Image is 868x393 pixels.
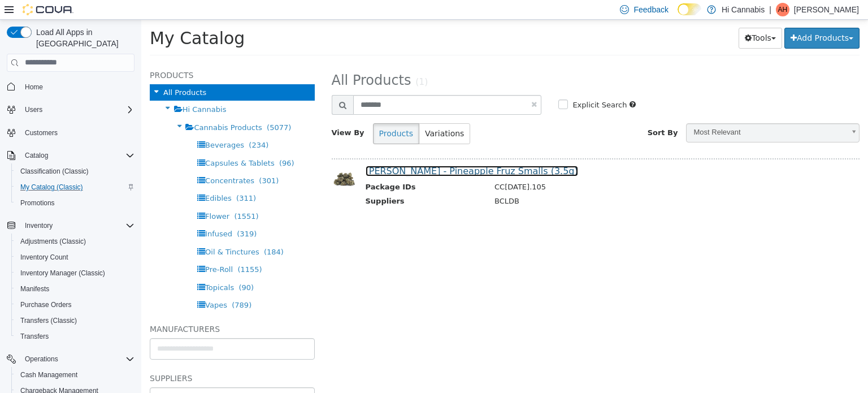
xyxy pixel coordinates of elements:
span: Customers [25,128,58,137]
a: Transfers (Classic) [16,314,81,327]
a: Inventory Count [16,251,73,264]
button: Promotions [11,195,139,211]
a: Cash Management [16,368,82,382]
img: Cova [23,4,73,15]
span: Cannabis Products [53,103,120,112]
button: Inventory [2,218,139,234]
span: Most Relevant [545,104,703,122]
span: Home [25,83,43,92]
button: Users [2,102,139,118]
span: Promotions [16,196,134,210]
button: Transfers [11,329,139,344]
span: Promotions [20,198,55,208]
span: Transfers [16,330,134,343]
button: Customers [2,124,139,141]
a: Most Relevant [545,103,718,123]
button: Variations [277,103,329,124]
span: Catalog [20,149,134,162]
span: Load All Apps in [GEOGRAPHIC_DATA] [32,27,134,49]
button: Home [2,79,139,95]
span: Operations [25,355,58,364]
span: Capsules & Tablets [64,139,133,148]
label: Explicit Search [428,80,485,91]
span: Hi Cannabis [41,85,85,94]
span: Vapes [64,281,86,290]
span: Purchase Orders [16,298,134,312]
span: (311) [95,174,115,183]
h5: Manufacturers [8,303,173,316]
div: Amy Houle [776,3,789,16]
span: Inventory Manager (Classic) [20,269,105,278]
button: Add Products [643,8,718,29]
span: Users [25,105,42,114]
h5: Products [8,49,173,62]
th: Suppliers [224,176,345,190]
span: Customers [20,126,134,140]
a: Purchase Orders [16,298,76,312]
span: My Catalog (Classic) [16,180,134,194]
button: Tools [597,8,641,29]
a: Promotions [16,196,59,210]
a: Classification (Classic) [16,165,93,178]
button: Catalog [2,148,139,163]
a: Manifests [16,282,54,296]
button: Adjustments (Classic) [11,234,139,249]
span: Cash Management [20,370,77,379]
span: Beverages [64,121,103,129]
span: Cash Management [16,368,134,382]
input: Dark Mode [678,3,701,15]
button: Inventory Manager (Classic) [11,265,139,281]
span: (789) [90,281,110,290]
span: (5077) [125,103,150,112]
span: Purchase Orders [20,300,72,309]
span: Inventory Manager (Classic) [16,266,134,280]
span: Classification (Classic) [16,165,134,178]
span: Home [20,80,134,94]
span: Topicals [64,264,93,272]
span: (319) [96,210,115,218]
span: All Products [22,68,65,77]
a: Inventory Manager (Classic) [16,266,110,280]
span: My Catalog (Classic) [20,183,83,192]
span: (1155) [96,245,120,254]
span: Edibles [64,174,90,183]
span: Manifests [16,282,134,296]
button: Catalog [20,149,53,162]
span: (1551) [93,192,117,201]
a: Adjustments (Classic) [16,235,90,248]
span: Catalog [25,151,48,160]
button: Classification (Classic) [11,163,139,179]
th: Package IDs [224,162,345,176]
a: Customers [20,126,62,140]
button: Transfers (Classic) [11,313,139,329]
span: Feedback [633,4,668,15]
button: My Catalog (Classic) [11,179,139,195]
span: Operations [20,352,134,366]
span: Transfers (Classic) [16,314,134,327]
p: | [769,3,771,16]
p: Hi Cannabis [722,3,765,16]
span: (301) [118,157,137,165]
span: Users [20,103,134,116]
a: Home [20,80,47,94]
p: [PERSON_NAME] [794,3,859,16]
a: Transfers [16,330,53,343]
button: Operations [20,352,63,366]
td: CC[DATE].105 [345,162,707,176]
span: Transfers [20,332,49,341]
a: [PERSON_NAME] - Pineapple Fruz Smalls (3.5g) [224,146,437,157]
span: (96) [138,139,153,148]
span: View By [190,109,223,117]
button: Users [20,103,47,116]
span: Concentrates [64,157,113,165]
span: My Catalog [8,8,103,28]
span: Adjustments (Classic) [20,237,86,246]
button: Purchase Orders [11,297,139,313]
td: BCLDB [345,176,707,190]
button: Manifests [11,281,139,297]
span: AH [778,3,788,16]
button: Inventory Count [11,249,139,265]
span: Inventory Count [16,251,134,264]
small: (1) [274,57,287,67]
